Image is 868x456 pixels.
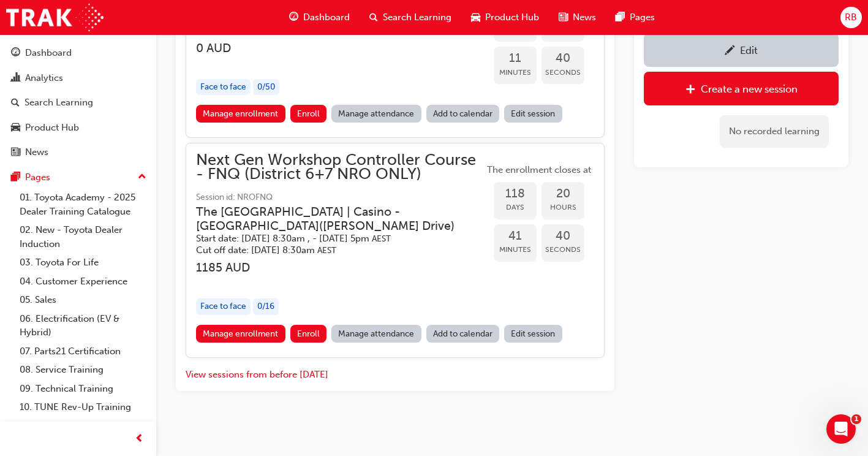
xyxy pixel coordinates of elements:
span: 11 [494,51,537,66]
a: 06. Electrification (EV & Hybrid) [15,310,151,342]
span: The enrollment closes at [484,163,594,177]
span: 40 [542,51,584,66]
span: up-icon [138,169,146,185]
h3: 1185 AUD [196,260,484,275]
a: Dashboard [5,42,151,64]
a: Manage enrollment [196,325,285,343]
button: Enroll [290,325,327,343]
span: pages-icon [11,172,20,183]
div: Analytics [25,71,63,85]
span: prev-icon [135,431,144,447]
button: DashboardAnalyticsSearch LearningProduct HubNews [5,39,151,166]
span: Enroll [297,108,320,119]
a: 04. Customer Experience [15,272,151,291]
span: news-icon [559,10,568,25]
span: 41 [494,229,537,243]
a: Edit session [504,105,562,123]
span: plus-icon [685,84,696,96]
span: Seconds [542,66,584,80]
span: car-icon [471,10,480,25]
span: search-icon [369,10,378,25]
span: Dashboard [303,10,350,25]
span: guage-icon [11,48,20,59]
button: Pages [5,166,151,189]
div: News [25,145,48,159]
span: search-icon [11,97,20,108]
a: News [5,141,151,164]
span: Pages [630,10,655,25]
span: Hours [542,200,584,215]
a: 07. Parts21 Certification [15,342,151,361]
a: 05. Sales [15,291,151,310]
span: Minutes [494,243,537,257]
span: Next Gen Workshop Controller Course - FNQ (District 6+7 NRO ONLY) [196,153,484,181]
a: Manage enrollment [196,105,285,123]
span: Session id: NROFNQ [196,191,484,205]
a: search-iconSearch Learning [360,5,461,30]
a: 08. Service Training [15,360,151,379]
div: 0 / 50 [253,79,279,96]
h5: Start date: [DATE] 8:30am , - [DATE] 5pm [196,233,464,245]
a: 10. TUNE Rev-Up Training [15,398,151,417]
div: Search Learning [25,96,93,110]
img: Trak [6,4,104,31]
h3: 0 AUD [196,41,484,55]
span: car-icon [11,123,20,134]
a: pages-iconPages [606,5,665,30]
a: Create a new session [644,72,839,105]
button: Next Gen Workshop Controller Course - FNQ (District 6+7 NRO ONLY)Session id: NROFNQThe [GEOGRAPHI... [196,153,594,348]
a: 03. Toyota For Life [15,253,151,272]
a: Manage attendance [331,325,421,343]
div: Face to face [196,79,251,96]
a: guage-iconDashboard [279,5,360,30]
span: pencil-icon [725,45,735,58]
span: news-icon [11,147,20,158]
div: Create a new session [701,83,798,95]
button: Enroll [290,105,327,123]
span: Enroll [297,329,320,339]
div: Dashboard [25,46,72,60]
a: 02. New - Toyota Dealer Induction [15,221,151,253]
div: Face to face [196,298,251,315]
a: car-iconProduct Hub [461,5,549,30]
a: 09. Technical Training [15,379,151,398]
span: Product Hub [485,10,539,25]
span: 1 [851,414,861,424]
span: 40 [542,229,584,243]
a: Add to calendar [426,105,500,123]
a: Product Hub [5,116,151,139]
span: RB [845,10,857,25]
div: Pages [25,170,50,184]
span: Seconds [542,243,584,257]
span: Australian Eastern Standard Time AEST [372,234,391,244]
span: pages-icon [616,10,625,25]
span: Australian Eastern Standard Time AEST [317,245,336,256]
span: News [573,10,596,25]
a: All Pages [15,417,151,436]
a: news-iconNews [549,5,606,30]
a: Edit [644,33,839,67]
span: 20 [542,187,584,201]
a: 01. Toyota Academy - 2025 Dealer Training Catalogue [15,188,151,221]
span: 118 [494,187,537,201]
iframe: Intercom live chat [826,414,856,444]
span: Minutes [494,66,537,80]
span: Days [494,200,537,215]
div: Edit [740,44,758,56]
span: guage-icon [289,10,298,25]
span: Search Learning [383,10,451,25]
a: Add to calendar [426,325,500,343]
a: Manage attendance [331,105,421,123]
div: No recorded learning [720,115,829,148]
span: chart-icon [11,73,20,84]
h3: The [GEOGRAPHIC_DATA] | Casino - [GEOGRAPHIC_DATA] ( [PERSON_NAME] Drive ) [196,205,464,234]
h5: Cut off date: [DATE] 8:30am [196,245,464,256]
button: View sessions from before [DATE] [186,368,328,382]
button: RB [840,7,862,28]
a: Analytics [5,67,151,89]
div: Product Hub [25,121,79,135]
a: Search Learning [5,91,151,114]
div: 0 / 16 [253,298,279,315]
